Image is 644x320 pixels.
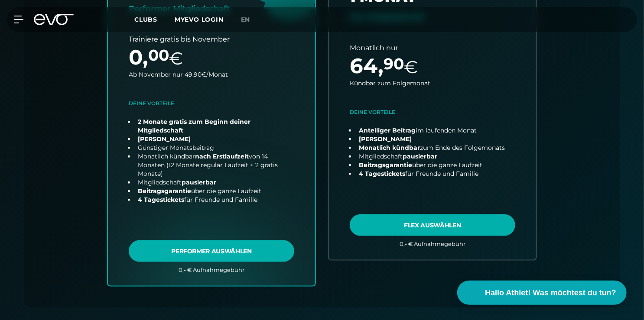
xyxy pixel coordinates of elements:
[241,15,261,25] a: en
[485,287,616,299] span: Hallo Athlet! Was möchtest du tun?
[134,16,157,23] span: Clubs
[134,15,175,23] a: Clubs
[457,281,627,305] button: Hallo Athlet! Was möchtest du tun?
[175,16,224,23] a: MYEVO LOGIN
[241,16,250,23] span: en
